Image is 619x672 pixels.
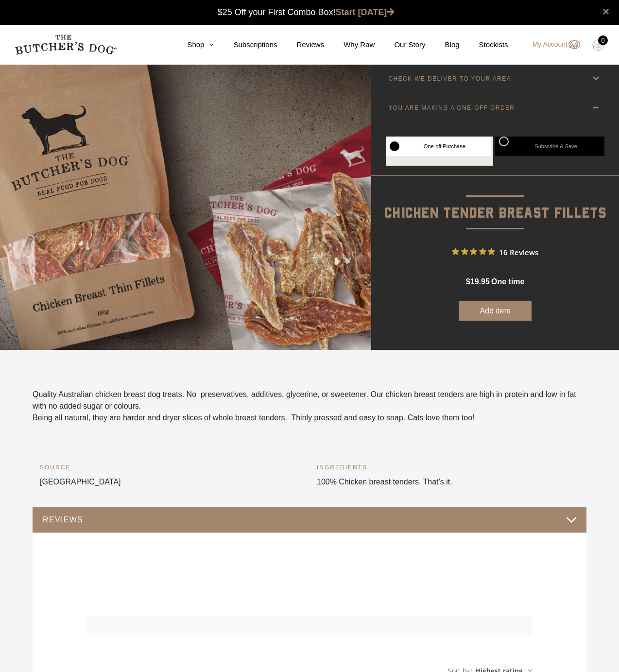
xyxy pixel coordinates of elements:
[499,244,538,259] span: 16 Reviews
[40,463,302,472] h6: SOURCE
[388,104,515,111] p: YOU ARE MAKING A ONE-OFF ORDER
[33,412,586,424] p: Being all natural, they are harder and dryer slices of whole breast tenders. Thinly pressed and e...
[459,301,532,321] button: Add item
[371,176,619,225] p: Chicken Tender Breast Fillets
[598,35,608,45] div: 0
[470,277,490,286] span: 19.95
[452,244,538,259] button: Rated 4.9 out of 5 stars from 16 reviews. Jump to reviews.
[602,6,609,17] a: close
[523,39,580,51] a: My Account
[371,93,619,122] a: YOU ARE MAKING A ONE-OFF ORDER
[168,39,214,51] a: Shop
[317,463,579,507] div: 100% Chicken breast tenders. That’s it.
[388,75,511,82] p: CHECK WE DELIVER TO YOUR AREA
[371,64,619,93] a: CHECK WE DELIVER TO YOUR AREA
[40,463,302,507] div: [GEOGRAPHIC_DATA]
[491,277,524,286] span: one time
[495,137,604,156] label: Subscribe & Save
[375,39,425,51] a: Our Story
[386,137,491,156] label: One-off Purchase
[214,39,277,51] a: Subscriptions
[592,39,604,52] img: TBD_Cart-Empty.png
[42,513,577,526] button: REVIEWS
[466,277,470,286] span: $
[426,39,460,51] a: Blog
[317,463,579,472] h6: INGREDIENTS
[460,39,508,51] a: Stockists
[324,39,375,51] a: Why Raw
[33,389,586,412] p: Quality Australian chicken breast dog treats. No preservatives, additives, glycerine, or sweetene...
[277,39,325,51] a: Reviews
[336,7,395,17] a: Start [DATE]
